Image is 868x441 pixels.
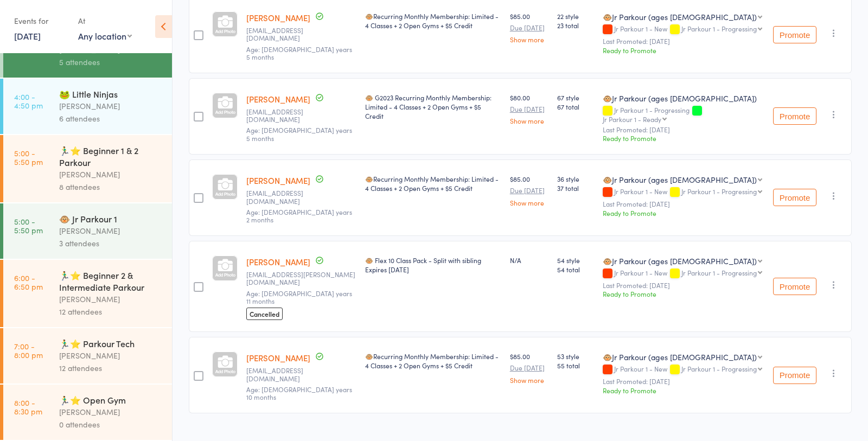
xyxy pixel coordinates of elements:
div: 🏃‍♂️⭐ Parkour Tech [59,337,163,349]
time: 7:00 - 8:00 pm [14,342,43,359]
button: Promote [773,107,816,125]
div: $80.00 [510,93,549,124]
div: Jr Parkour 1 - New [603,365,764,374]
a: [PERSON_NAME] [246,93,310,105]
button: Promote [773,26,816,43]
div: 🐵Jr Parkour (ages [DEMOGRAPHIC_DATA]) [603,174,757,185]
div: At [78,12,132,30]
div: $85.00 [510,351,549,383]
small: reginkainfo@gmail.com [246,108,356,124]
div: [PERSON_NAME] [59,349,163,362]
div: Any location [78,30,132,42]
div: 12 attendees [59,362,163,374]
small: find.lugo@gmail.com [246,271,356,286]
div: 🐵Jr Parkour (ages [DEMOGRAPHIC_DATA]) [603,351,757,362]
div: 🐵Jr Parkour (ages [DEMOGRAPHIC_DATA]) [603,11,757,22]
div: Ready to Promote [603,133,764,143]
button: Promote [773,278,816,295]
div: Jr Parkour 1 - New [603,25,764,34]
span: 36 style [557,174,593,183]
div: Ready to Promote [603,208,764,218]
small: Due [DATE] [510,24,549,31]
span: 37 total [557,183,593,193]
small: Due [DATE] [510,187,549,194]
div: N/A [510,255,549,265]
div: Ready to Promote [603,46,764,55]
a: [DATE] [14,30,41,42]
div: 12 attendees [59,305,163,318]
span: 23 total [557,21,593,30]
div: 🐵Recurring Monthly Membership: Limited - 4 Classes + 2 Open Gyms + $5 Credit [365,11,501,30]
div: [PERSON_NAME] [59,293,163,305]
div: 6 attendees [59,112,163,125]
span: Age: [DEMOGRAPHIC_DATA] years 2 months [246,207,352,224]
div: 🏃‍♂️⭐ Beginner 1 & 2 Parkour [59,144,163,168]
time: 4:00 - 4:50 pm [14,92,43,110]
div: $85.00 [510,11,549,43]
a: [PERSON_NAME] [246,352,310,363]
div: [PERSON_NAME] [59,406,163,418]
div: 🐵 Jr Parkour 1 [59,213,163,225]
div: $85.00 [510,174,549,206]
small: Yiping83@gmail.com [246,189,356,205]
a: [PERSON_NAME] [246,12,310,23]
div: 8 attendees [59,181,163,193]
div: 🐵Recurring Monthly Membership: Limited - 4 Classes + 2 Open Gyms + $5 Credit [365,351,501,370]
span: 67 total [557,102,593,111]
div: Jr Parkour 1 - Progressing [681,365,757,372]
a: [PERSON_NAME] [246,175,310,186]
small: Last Promoted: [DATE] [603,126,764,133]
div: Events for [14,12,67,30]
small: lourso422@gmail.com [246,367,356,382]
a: Show more [510,199,549,206]
div: Jr Parkour 1 - Progressing [681,269,757,276]
a: Show more [510,117,549,124]
div: 🐵 Flex 10 Class Pack - Split with sibling [365,255,501,274]
time: 6:00 - 6:50 pm [14,273,43,291]
div: 5 attendees [59,56,163,68]
time: 8:00 - 8:30 pm [14,398,42,416]
span: 54 style [557,255,593,265]
div: 0 attendees [59,418,163,431]
button: Promote [773,189,816,206]
span: Age: [DEMOGRAPHIC_DATA] years 5 months [246,44,352,61]
time: 5:00 - 5:50 pm [14,149,43,166]
small: Last Promoted: [DATE] [603,378,764,385]
div: 🐵Recurring Monthly Membership: Limited - 4 Classes + 2 Open Gyms + $5 Credit [365,174,501,193]
a: 6:00 -6:50 pm🏃‍♂️⭐ Beginner 2 & Intermediate Parkour[PERSON_NAME]12 attendees [3,260,172,327]
div: Jr Parkour 1 - Progressing [681,25,757,32]
div: Ready to Promote [603,386,764,395]
span: 55 total [557,361,593,370]
div: Jr Parkour 1 - Progressing [681,188,757,195]
a: 4:00 -4:50 pm🐸 Little Ninjas[PERSON_NAME]6 attendees [3,79,172,134]
small: Due [DATE] [510,105,549,113]
div: Expires [DATE] [365,265,501,274]
div: Jr Parkour 1 - New [603,269,764,278]
small: Last Promoted: [DATE] [603,37,764,45]
div: Jr Parkour 1 - Ready [603,116,661,123]
div: 🐸 Little Ninjas [59,88,163,100]
div: Jr Parkour 1 - New [603,188,764,197]
div: 🐵Jr Parkour (ages [DEMOGRAPHIC_DATA]) [603,93,764,104]
a: Show more [510,36,549,43]
span: Age: [DEMOGRAPHIC_DATA] years 10 months [246,385,352,401]
span: Age: [DEMOGRAPHIC_DATA] years 5 months [246,125,352,142]
a: 7:00 -8:00 pm🏃‍♂️⭐ Parkour Tech[PERSON_NAME]12 attendees [3,328,172,384]
span: 22 style [557,11,593,21]
span: Cancelled [246,308,283,320]
a: Show more [510,376,549,384]
small: Last Promoted: [DATE] [603,282,764,289]
div: 3 attendees [59,237,163,250]
small: ejboucher2016@gmail.com [246,27,356,42]
div: 🐵 G2023 Recurring Monthly Membership: Limited - 4 Classes + 2 Open Gyms + $5 Credit [365,93,501,120]
div: [PERSON_NAME] [59,100,163,112]
span: Age: [DEMOGRAPHIC_DATA] years 11 months [246,289,352,305]
a: [PERSON_NAME] [246,256,310,267]
div: Ready to Promote [603,289,764,298]
time: 5:00 - 5:50 pm [14,217,43,234]
div: [PERSON_NAME] [59,225,163,237]
a: 8:00 -8:30 pm🏃‍♂️⭐ Open Gym[PERSON_NAME]0 attendees [3,385,172,440]
small: Last Promoted: [DATE] [603,200,764,208]
div: 🏃‍♂️⭐ Open Gym [59,394,163,406]
span: 67 style [557,93,593,102]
